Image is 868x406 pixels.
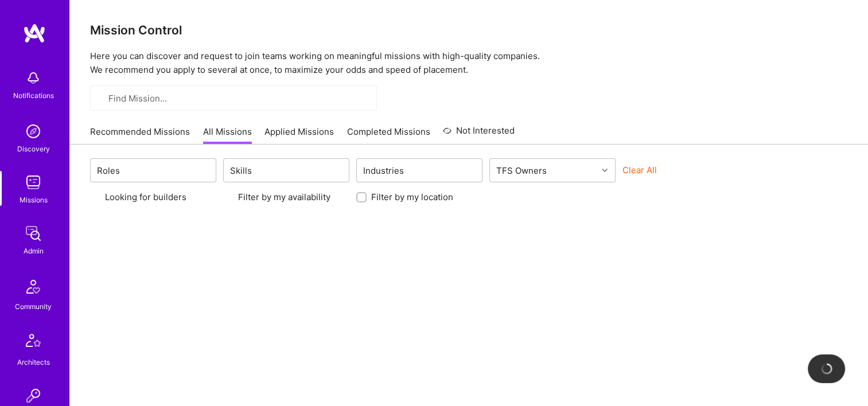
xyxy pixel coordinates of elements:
[94,162,123,179] div: Roles
[99,95,108,103] i: icon SearchGrey
[602,167,608,173] i: icon Chevron
[336,167,341,173] i: icon Chevron
[90,23,847,37] h3: Mission Control
[347,126,430,145] a: Completed Missions
[819,361,834,376] img: loading
[17,143,50,155] div: Discovery
[20,329,47,356] img: Architects
[264,126,334,145] a: Applied Missions
[622,164,657,176] button: Clear All
[238,191,330,203] label: Filter by my availability
[13,89,54,101] div: Notifications
[24,245,44,257] div: Admin
[443,124,515,145] a: Not Interested
[493,162,550,179] div: TFS Owners
[360,162,407,179] div: Industries
[23,23,46,44] img: logo
[15,300,52,313] div: Community
[22,120,45,143] img: discovery
[90,126,190,145] a: Recommended Missions
[22,67,45,89] img: bell
[17,356,50,368] div: Architects
[22,222,45,245] img: admin teamwork
[20,194,48,206] div: Missions
[105,191,186,203] label: Looking for builders
[203,126,252,145] a: All Missions
[90,49,847,77] p: Here you can discover and request to join teams working on meaningful missions with high-quality ...
[22,171,45,194] img: teamwork
[469,167,474,173] i: icon Chevron
[227,162,255,179] div: Skills
[108,92,368,104] input: Find Mission...
[20,273,47,300] img: Community
[203,167,208,173] i: icon Chevron
[371,191,453,203] label: Filter by my location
